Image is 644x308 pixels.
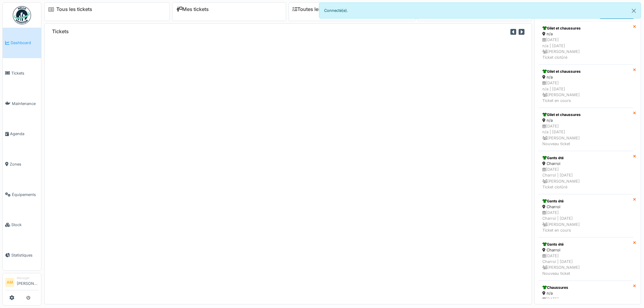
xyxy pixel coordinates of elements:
div: Chaussures [542,285,629,290]
div: n/a [542,31,629,37]
div: Charroi [542,204,629,210]
span: Stock [11,222,39,228]
div: Gants été [542,155,629,161]
div: Charroi [542,247,629,253]
a: Toutes les tâches [292,6,338,12]
a: Maintenance [3,88,41,119]
a: Stock [3,210,41,240]
img: Badge_color-CXgf-gQk.svg [13,6,31,24]
div: n/a [542,290,629,296]
span: Agenda [10,131,39,137]
a: Dashboard [3,28,41,58]
li: [PERSON_NAME] [17,276,39,289]
a: Statistiques [3,240,41,271]
span: Dashboard [11,40,39,46]
div: Gilet et chaussures [542,26,629,31]
div: n/a [542,117,629,123]
a: Équipements [3,179,41,210]
div: [DATE] Charroi | [DATE] [PERSON_NAME] Nouveau ticket [542,253,629,276]
a: Gilet et chaussures n/a [DATE]n/a | [DATE] [PERSON_NAME]Ticket clotûré [538,21,633,65]
a: Zones [3,149,41,180]
div: [DATE] n/a | [DATE] [PERSON_NAME] Nouveau ticket [542,123,629,147]
button: Close [627,3,641,19]
div: Manager [17,276,39,280]
a: Gilet et chaussures n/a [DATE]n/a | [DATE] [PERSON_NAME]Ticket en cours [538,65,633,108]
a: Gants été Charroi [DATE]Charroi | [DATE] [PERSON_NAME]Nouveau ticket [538,237,633,281]
div: Gants été [542,198,629,204]
div: Gilet et chaussures [542,69,629,74]
div: [DATE] n/a | [DATE] [PERSON_NAME] Ticket clotûré [542,37,629,60]
a: Tickets [3,58,41,89]
h6: Tickets [52,29,69,34]
span: Statistiques [11,252,39,258]
div: [DATE] Charroi | [DATE] [PERSON_NAME] Ticket clotûré [542,166,629,190]
div: Connecté(e). [319,2,641,19]
a: AM Manager[PERSON_NAME] [5,276,39,290]
div: Gilet et chaussures [542,112,629,117]
span: Maintenance [12,101,39,107]
div: [DATE] n/a | [DATE] [PERSON_NAME] Ticket en cours [542,80,629,103]
a: Gants été Charroi [DATE]Charroi | [DATE] [PERSON_NAME]Ticket clotûré [538,151,633,194]
div: [DATE] Charroi | [DATE] [PERSON_NAME] Ticket en cours [542,210,629,233]
span: Équipements [12,192,39,198]
div: n/a [542,74,629,80]
a: Agenda [3,119,41,149]
span: Zones [10,161,39,167]
a: Gants été Charroi [DATE]Charroi | [DATE] [PERSON_NAME]Ticket en cours [538,194,633,237]
div: Gants été [542,242,629,247]
a: Tous les tickets [56,6,92,12]
div: Charroi [542,161,629,166]
a: Mes tickets [176,6,209,12]
a: Gilet et chaussures n/a [DATE]n/a | [DATE] [PERSON_NAME]Nouveau ticket [538,108,633,151]
span: Tickets [11,70,39,76]
li: AM [5,278,14,287]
